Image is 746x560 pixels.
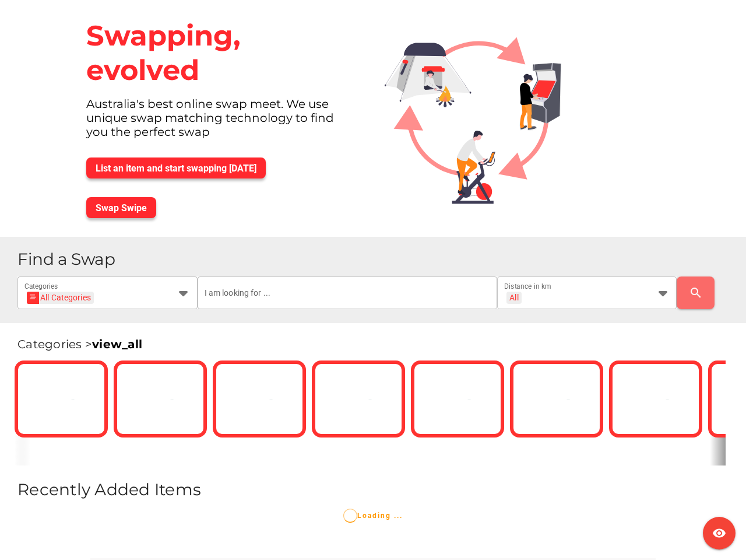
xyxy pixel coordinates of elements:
[92,337,142,351] a: view_all
[17,251,737,268] h1: Find a Swap
[343,512,403,520] span: Loading ...
[77,9,366,97] div: Swapping, evolved
[86,197,156,218] button: Swap Swipe
[96,163,256,174] span: List an item and start swapping [DATE]
[205,276,490,309] input: I am looking for ...
[96,202,147,213] span: Swap Swipe
[509,292,518,303] div: All
[30,292,91,304] div: All Categories
[77,97,366,148] div: Australia's best online swap meet. We use unique swap matching technology to find you the perfect...
[689,286,703,300] i: search
[86,157,266,178] button: List an item and start swapping [DATE]
[712,526,726,540] i: visibility
[17,480,201,499] span: Recently Added Items
[17,337,142,351] span: Categories >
